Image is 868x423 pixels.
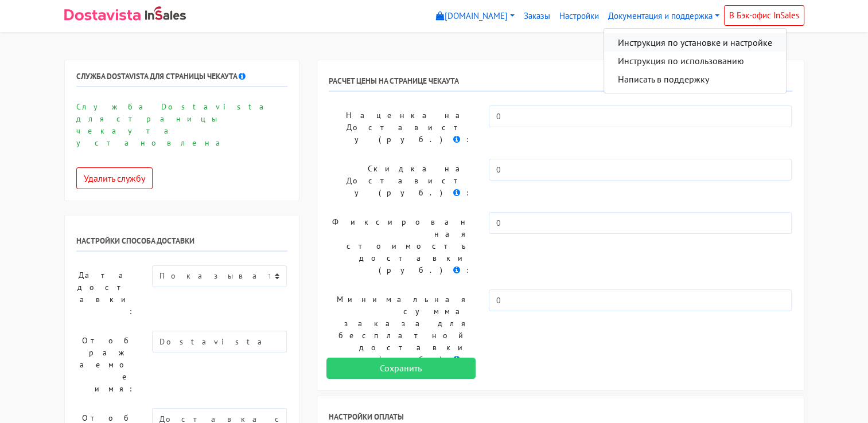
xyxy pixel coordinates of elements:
[329,76,792,92] h6: РАСЧЕТ ЦЕНЫ НА СТРАНИЦЕ ЧЕКАУТА
[76,72,287,87] h6: Служба Dostavista для страницы чекаута
[604,28,787,93] div: Документация и поддержка
[604,70,786,88] a: Написать в поддержку
[76,236,287,252] h6: Настройки способа доставки
[76,167,153,189] button: Удалить службу
[604,5,724,28] a: Документация и поддержка
[76,101,287,149] p: Служба Dostavista для страницы чекаута установлена
[320,159,480,203] label: Скидка на Достависту (руб.) :
[326,358,476,379] input: Сохранить
[724,5,804,26] a: В Бэк-офис InSales
[68,265,144,322] label: Дата доставки:
[519,5,555,28] a: Заказы
[604,33,786,52] a: Инструкция по установке и настройке
[320,289,480,370] label: Минимальная сумма заказа для бесплатной доставки (руб.) :
[431,5,519,28] a: [DOMAIN_NAME]
[68,331,144,399] label: Отображаемое имя:
[145,6,186,20] img: InSales
[64,9,141,21] img: Dostavista - срочная курьерская служба доставки
[604,52,786,70] a: Инструкция по использованию
[320,105,480,150] label: Наценка на Достависту (руб.) :
[555,5,604,28] a: Настройки
[320,212,480,280] label: Фиксированная стоимость доставки (руб.) :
